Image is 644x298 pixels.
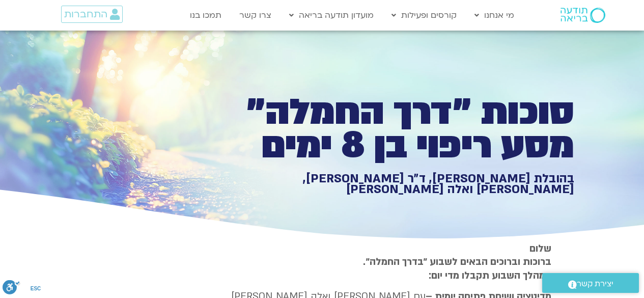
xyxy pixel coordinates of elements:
img: תודעה בריאה [561,8,605,23]
span: התחברות [64,9,107,20]
a: מועדון תודעה בריאה [284,6,379,25]
a: תמכו בנו [185,6,227,25]
strong: שלום [529,242,551,255]
a: מי אנחנו [469,6,519,25]
h1: בהובלת [PERSON_NAME], ד״ר [PERSON_NAME], [PERSON_NAME] ואלה [PERSON_NAME] [221,173,574,195]
a: צרו קשר [234,6,276,25]
a: התחברות [61,6,123,23]
strong: ברוכות וברוכים הבאים לשבוע ״בדרך החמלה״. במהלך השבוע תקבלו מדי יום: [363,255,551,282]
h1: סוכות ״דרך החמלה״ מסע ריפוי בן 8 ימים [221,96,574,162]
span: יצירת קשר [577,277,613,291]
a: קורסים ופעילות [386,6,462,25]
a: יצירת קשר [542,273,639,293]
